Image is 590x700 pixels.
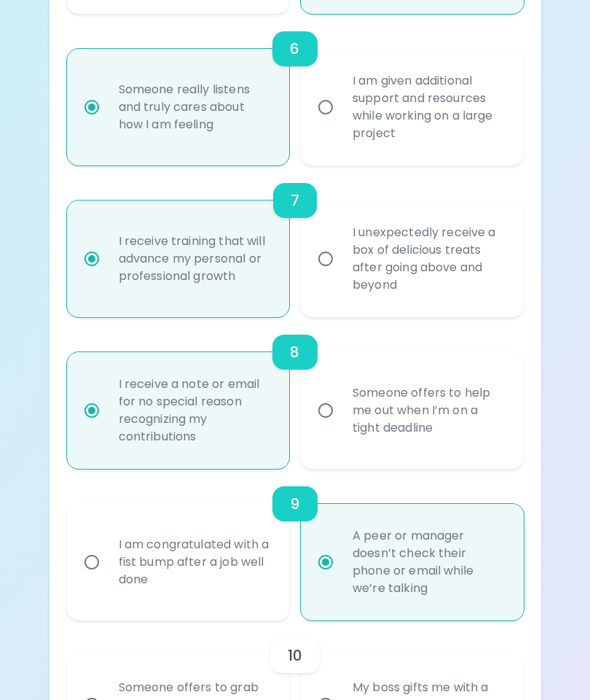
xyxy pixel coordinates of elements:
[67,469,524,621] div: choice-group-check
[107,215,282,303] div: I receive training that will advance my personal or professional growth
[341,367,516,454] div: Someone offers to help me out when I’m on a tight deadline
[107,63,282,151] div: Someone really listens and truly cares about how I am feeling
[67,317,524,469] div: choice-group-check
[291,189,299,212] h6: 7
[107,358,282,463] div: I receive a note or email for no special reason recognizing my contributions
[290,492,299,516] h6: 9
[341,206,516,311] div: I unexpectedly receive a box of delicious treats after going above and beyond
[290,37,299,61] h6: 6
[341,510,516,615] div: A peer or manager doesn’t check their phone or email while we’re talking
[107,518,282,606] div: I am congratulated with a fist bump after a job well done
[288,644,302,667] h6: 10
[341,55,516,160] div: I am given additional support and resources while working on a large project
[290,341,299,364] h6: 8
[67,14,524,166] div: choice-group-check
[67,166,524,317] div: choice-group-check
